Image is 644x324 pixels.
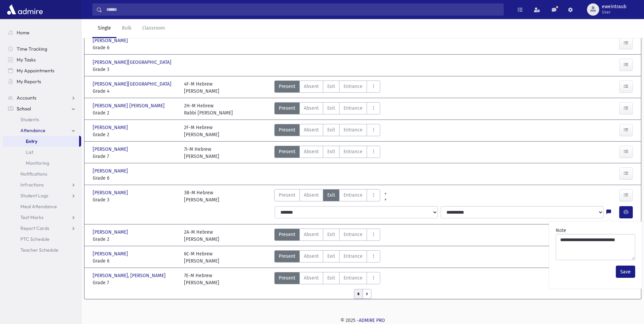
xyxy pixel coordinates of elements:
a: PTC Schedule [3,234,81,245]
span: My Reports [17,78,41,85]
div: © 2025 - [92,317,633,324]
span: Present [279,105,295,112]
div: AttTypes [274,189,380,203]
a: Time Tracking [3,43,81,54]
div: 3B-M Hebrew [PERSON_NAME] [184,189,219,203]
span: Present [279,192,295,199]
span: Grade 7 [93,153,177,160]
span: Monitoring [26,160,49,166]
span: Present [279,126,295,133]
span: Exit [327,105,335,112]
span: Present [279,83,295,90]
label: Note [556,227,566,234]
span: [PERSON_NAME][GEOGRAPHIC_DATA] [93,59,173,66]
a: Single [92,19,116,38]
div: 2F-M Hebrew [PERSON_NAME] [184,124,219,138]
span: Entrance [344,192,363,199]
a: Bulk [116,19,137,38]
a: Classroom [137,19,170,38]
a: My Reports [3,76,81,87]
span: My Appointments [17,68,54,74]
span: [PERSON_NAME], [PERSON_NAME] [93,272,167,279]
span: Time Tracking [17,46,47,52]
span: Entrance [344,274,363,282]
span: Accounts [17,95,36,101]
button: Save [616,266,635,278]
a: My Tasks [3,54,81,65]
a: Student Logs [3,190,81,201]
a: Report Cards [3,223,81,234]
a: Infractions [3,179,81,190]
a: My Appointments [3,65,81,76]
span: Absent [304,126,319,133]
span: [PERSON_NAME] [93,124,129,131]
span: Exit [327,83,335,90]
span: Present [279,148,295,155]
span: Test Marks [20,214,43,220]
span: Exit [327,253,335,260]
span: Absent [304,148,319,155]
a: Meal Attendance [3,201,81,212]
img: AdmirePro [5,3,44,16]
span: Grade 6 [93,175,177,182]
a: Attendance [3,125,81,136]
span: [PERSON_NAME] [93,37,129,44]
input: Search [102,3,503,16]
a: Monitoring [3,158,81,168]
span: [PERSON_NAME] [93,250,129,257]
span: Exit [327,148,335,155]
a: Teacher Schedule [3,245,81,255]
span: Absent [304,253,319,260]
span: List [26,149,33,155]
span: Grade 4 [93,88,177,95]
span: Grade 2 [93,131,177,138]
span: Entry [26,138,37,144]
span: Attendance [20,127,45,133]
span: Absent [304,83,319,90]
span: User [602,10,626,15]
span: Exit [327,126,335,133]
span: Absent [304,192,319,199]
a: Students [3,114,81,125]
span: [PERSON_NAME][GEOGRAPHIC_DATA] [93,80,173,88]
span: Home [17,30,30,36]
div: AttTypes [274,250,380,265]
span: My Tasks [17,57,36,63]
div: AttTypes [274,272,380,286]
span: Entrance [344,148,363,155]
div: 7I-M Hebrew [PERSON_NAME] [184,146,219,160]
div: 2H-M Hebrew Rabbi [PERSON_NAME] [184,102,233,116]
span: Entrance [344,83,363,90]
span: School [17,106,31,112]
span: Report Cards [20,225,49,231]
span: Present [279,274,295,282]
div: 6C-M Hebrew [PERSON_NAME] [184,250,219,265]
span: Notifications [20,171,47,177]
span: Exit [327,231,335,238]
span: Present [279,231,295,238]
span: Entrance [344,253,363,260]
span: Entrance [344,126,363,133]
span: Grade 7 [93,279,177,286]
span: Grade 6 [93,44,177,51]
span: eweintraub [602,4,626,10]
div: 7E-M Hebrew [PERSON_NAME] [184,272,219,286]
a: Entry [3,136,79,147]
span: Students [20,116,39,123]
span: Teacher Schedule [20,247,58,253]
span: Student Logs [20,193,48,199]
span: Grade 3 [93,196,177,203]
div: AttTypes [274,80,380,95]
span: Absent [304,231,319,238]
span: [PERSON_NAME] [PERSON_NAME] [93,102,166,109]
span: [PERSON_NAME] [93,189,129,196]
span: Exit [327,192,335,199]
span: Grade 2 [93,109,177,116]
a: Home [3,27,81,38]
span: Grade 6 [93,257,177,265]
span: Exit [327,274,335,282]
span: Entrance [344,105,363,112]
span: Meal Attendance [20,203,57,210]
span: Absent [304,105,319,112]
a: School [3,103,81,114]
